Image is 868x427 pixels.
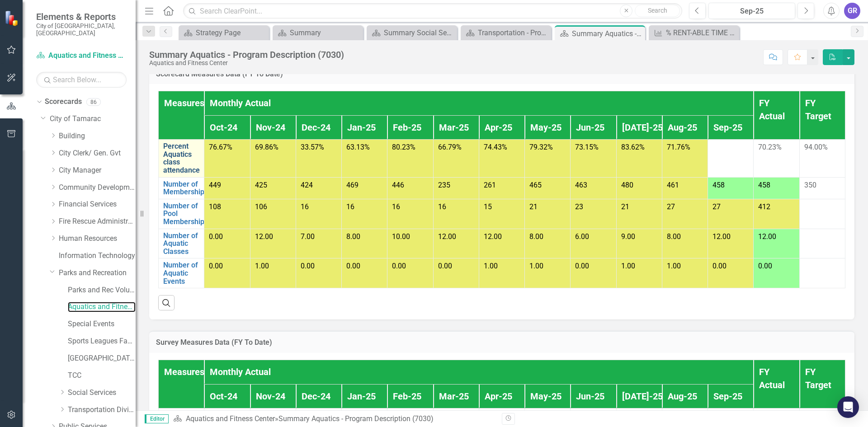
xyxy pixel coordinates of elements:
a: Transportation Division [68,405,136,415]
span: 76.67% [209,143,232,151]
span: 8.00 [529,232,543,241]
a: City of Tamarac [50,114,136,124]
a: Social Services [68,388,136,398]
span: 16 [392,202,400,211]
span: 27 [667,202,675,211]
span: 0.00 [392,262,406,270]
span: 74.43% [484,143,507,151]
span: Search [648,7,667,14]
a: Strategy Page [181,27,267,38]
span: 0.00 [209,262,223,270]
input: Search ClearPoint... [183,3,682,19]
img: ClearPoint Strategy [5,10,20,26]
a: [GEOGRAPHIC_DATA] [68,353,136,364]
span: 0.00 [758,262,772,270]
span: 23 [575,202,583,211]
span: 12.00 [438,232,456,241]
button: GR [844,3,860,19]
span: 465 [529,181,542,189]
span: 73.15% [575,143,599,151]
span: 16 [346,202,354,211]
span: 350 [804,181,816,189]
div: Aquatics and Fitness Center [149,60,344,66]
div: Summary Aquatics - Program Description (7030) [572,28,643,39]
span: 461 [667,181,679,189]
span: 446 [392,181,404,189]
span: 12.00 [484,232,502,241]
td: Double-Click to Edit Right Click for Context Menu [159,229,204,258]
span: 80.23% [392,143,415,151]
span: 1.00 [621,262,635,270]
span: 425 [255,181,267,189]
span: 33.57% [301,143,324,151]
span: 235 [438,181,450,189]
span: 7.00 [301,232,315,241]
div: 86 [86,98,101,106]
span: Editor [145,414,169,423]
div: Summary Aquatics - Program Description (7030) [278,414,434,423]
span: 12.00 [712,232,731,241]
div: Summary [290,27,361,38]
span: 83.62% [621,143,645,151]
div: % RENT-ABLE TIME ROOMS IN USE [666,27,737,38]
a: Parks and Rec Volunteers [68,285,136,296]
span: 261 [484,181,496,189]
input: Search Below... [36,72,127,88]
a: Aquatics and Fitness Center [36,51,127,61]
span: 108 [209,202,221,211]
span: 71.76% [667,143,690,151]
a: Financial Services [59,199,136,210]
span: 6.00 [575,232,589,241]
span: 16 [438,202,446,211]
td: Double-Click to Edit Right Click for Context Menu [159,258,204,288]
a: Aquatics and Fitness Center [186,414,275,423]
span: 66.79% [438,143,462,151]
a: Parks and Recreation [59,268,136,278]
a: Aquatics and Fitness Center [68,302,136,312]
a: Number of Aquatic Classes [163,232,199,256]
span: 79.32% [529,143,553,151]
small: City of [GEOGRAPHIC_DATA], [GEOGRAPHIC_DATA] [36,22,127,37]
div: Strategy Page [196,27,267,38]
span: 8.00 [667,232,681,241]
a: Human Resources [59,234,136,244]
a: % RENT-ABLE TIME ROOMS IN USE [651,27,737,38]
span: 1.00 [529,262,543,270]
span: 424 [301,181,313,189]
span: 69.86% [255,143,278,151]
td: Double-Click to Edit Right Click for Context Menu [159,199,204,229]
span: 63.13% [346,143,370,151]
span: 1.00 [255,262,269,270]
a: Transportation - Program Description (7050) [463,27,549,38]
a: Percent Aquatics class attendance [163,142,200,174]
td: Double-Click to Edit Right Click for Context Menu [159,177,204,199]
a: Information Technology [59,251,136,261]
a: Summary [275,27,361,38]
div: » [173,414,495,424]
span: 1.00 [484,262,498,270]
a: Building [59,131,136,141]
div: Summary Social Services - Program Description (7040) [384,27,455,38]
span: 0.00 [209,232,223,241]
span: 480 [621,181,633,189]
button: Search [635,5,680,17]
span: 12.00 [255,232,273,241]
span: 15 [484,202,492,211]
span: 1.00 [667,262,681,270]
span: 0.00 [301,262,315,270]
span: 412 [758,202,770,211]
a: Number of Memberships [163,180,208,196]
span: 458 [712,181,725,189]
span: 21 [529,202,538,211]
span: 12.00 [758,232,776,241]
button: Sep-25 [708,3,795,19]
div: Summary Aquatics - Program Description (7030) [149,50,344,60]
span: 463 [575,181,587,189]
span: 469 [346,181,359,189]
a: City Clerk/ Gen. Gvt [59,148,136,159]
a: Community Development [59,183,136,193]
span: 458 [758,181,770,189]
span: 9.00 [621,232,635,241]
span: 0.00 [438,262,452,270]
